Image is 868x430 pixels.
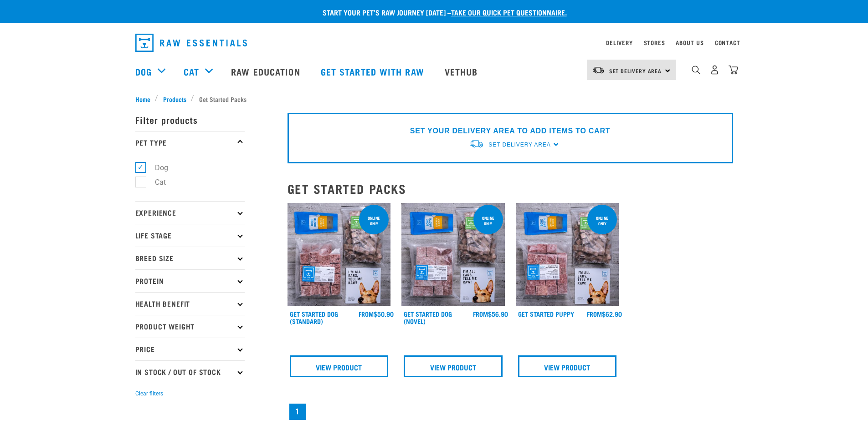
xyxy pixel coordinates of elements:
img: home-icon-1@2x.png [692,66,700,74]
img: home-icon@2x.png [729,65,738,75]
div: $56.90 [473,310,508,318]
span: Set Delivery Area [488,142,550,148]
div: $50.90 [359,310,394,318]
span: FROM [587,312,602,315]
nav: dropdown navigation [128,30,740,56]
p: SET YOUR DELIVERY AREA TO ADD ITEMS TO CART [410,126,610,137]
a: Raw Education [222,53,311,90]
a: View Product [290,355,389,377]
div: online only [473,211,503,230]
a: View Product [518,355,617,377]
img: NSP Dog Novel Update [401,203,505,306]
p: Price [135,338,245,360]
label: Dog [140,162,172,173]
h2: Get Started Packs [288,182,733,196]
a: Cat [184,65,199,78]
p: Pet Type [135,131,245,154]
a: Stores [644,41,665,44]
p: Experience [135,201,245,224]
img: user.png [710,65,719,75]
a: Home [135,94,155,104]
p: Filter products [135,108,245,131]
span: FROM [473,312,488,315]
a: Delivery [606,41,632,44]
p: Breed Size [135,247,245,269]
button: Clear filters [135,390,163,398]
span: FROM [359,312,374,315]
a: Get started with Raw [312,53,436,90]
a: Products [158,94,191,104]
a: View Product [404,355,503,377]
p: Protein [135,269,245,292]
span: Set Delivery Area [609,69,662,72]
p: In Stock / Out Of Stock [135,360,245,383]
a: Dog [135,65,152,78]
a: Vethub [436,53,489,90]
img: van-moving.png [469,139,484,149]
a: Get Started Dog (Novel) [404,312,452,323]
a: Page 1 [289,404,306,420]
a: Get Started Dog (Standard) [290,312,338,323]
div: online only [587,211,617,230]
p: Health Benefit [135,292,245,315]
a: Contact [715,41,740,44]
span: Home [135,94,150,104]
nav: breadcrumbs [135,94,733,104]
img: NSP Dog Standard Update [288,203,391,306]
div: $62.90 [587,310,622,318]
label: Cat [140,177,169,188]
img: NPS Puppy Update [516,203,619,306]
p: Life Stage [135,224,245,247]
a: Get Started Puppy [518,312,574,315]
span: Products [163,94,186,104]
div: online only [359,211,389,230]
img: Raw Essentials Logo [135,34,247,52]
p: Product Weight [135,315,245,338]
nav: pagination [288,402,733,422]
img: van-moving.png [592,66,605,74]
a: About Us [676,41,704,44]
a: take our quick pet questionnaire. [451,10,567,14]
